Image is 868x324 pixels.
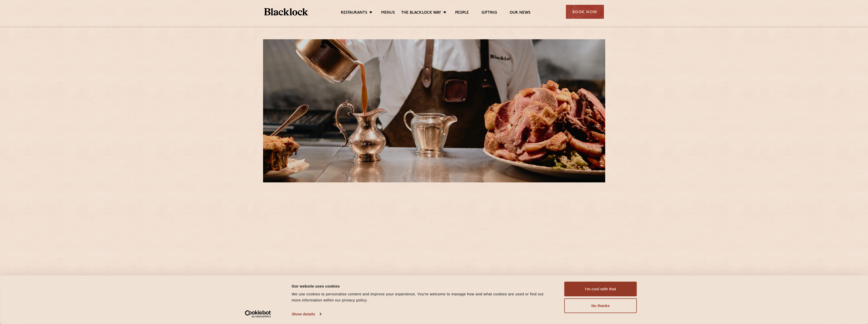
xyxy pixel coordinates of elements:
button: No thanks [564,298,637,313]
button: I'm cool with that [564,282,637,296]
a: Gifting [482,10,497,16]
div: Our website uses cookies [292,283,553,289]
div: We use cookies to personalise content and improve your experience. You're welcome to manage how a... [292,291,553,303]
a: Usercentrics Cookiebot - opens in a new window [236,310,280,318]
div: Book Now [566,5,604,19]
a: Show details [292,310,321,318]
a: People [455,10,469,16]
a: Restaurants [341,10,367,16]
img: BL_Textured_Logo-footer-cropped.svg [264,8,308,15]
a: Menus [381,10,395,16]
a: The Blacklock Way [401,10,441,16]
a: Our News [510,10,531,16]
